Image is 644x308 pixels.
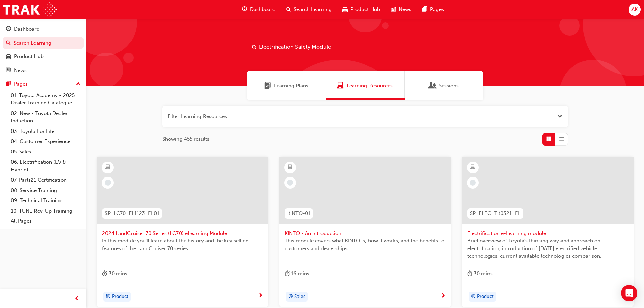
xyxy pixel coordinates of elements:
div: 30 mins [102,269,127,278]
span: Pages [430,6,444,14]
button: AK [629,4,641,16]
span: SP_ELEC_TK0321_EL [470,210,521,217]
span: learningRecordVerb_NONE-icon [287,180,293,186]
span: learningRecordVerb_NONE-icon [470,180,476,186]
div: News [14,67,27,74]
span: duration-icon [467,269,472,278]
a: 04. Customer Experience [8,136,84,147]
span: Search [252,43,257,51]
div: Open Intercom Messenger [621,285,637,301]
a: Learning ResourcesLearning Resources [326,71,405,100]
a: guage-iconDashboard [237,3,281,17]
span: Learning Resources [347,82,393,90]
span: up-icon [76,80,81,89]
span: Learning Resources [337,82,344,90]
span: SP_LC70_FL1123_EL01 [105,210,159,217]
a: 03. Toyota For Life [8,126,84,137]
div: Product Hub [14,53,44,61]
button: DashboardSearch LearningProduct HubNews [3,22,84,78]
span: learningResourceType_ELEARNING-icon [470,163,475,172]
span: Grid [546,135,551,143]
button: Pages [3,78,84,90]
a: news-iconNews [385,3,417,17]
img: Trak [3,2,57,17]
span: guage-icon [6,26,11,32]
span: Sessions [429,82,436,90]
a: 09. Technical Training [8,195,84,206]
span: target-icon [288,292,293,301]
span: next-icon [440,293,446,299]
span: car-icon [342,5,348,14]
span: News [399,6,411,14]
a: Dashboard [3,23,84,35]
span: learningRecordVerb_NONE-icon [105,180,111,186]
span: Sessions [439,82,459,90]
span: Learning Plans [274,82,308,90]
span: next-icon [258,293,263,299]
a: search-iconSearch Learning [281,3,337,17]
span: Search Learning [294,6,332,14]
span: KINTO - An introduction [285,230,446,237]
a: SessionsSessions [405,71,483,100]
a: Learning PlansLearning Plans [247,71,326,100]
a: 07. Parts21 Certification [8,175,84,185]
span: search-icon [6,40,11,46]
a: 10. TUNE Rev-Up Training [8,206,84,216]
span: Learning Plans [264,82,271,90]
a: 01. Toyota Academy - 2025 Dealer Training Catalogue [8,90,84,108]
span: car-icon [6,54,11,60]
span: news-icon [6,68,11,74]
div: Pages [14,80,28,88]
div: Dashboard [14,25,40,33]
span: Product [477,293,494,301]
span: Sales [294,293,305,301]
a: SP_ELEC_TK0321_ELElectrification e-Learning moduleBrief overview of Toyota’s thinking way and app... [462,157,634,307]
div: 16 mins [285,269,309,278]
div: 30 mins [467,269,493,278]
a: 05. Sales [8,147,84,157]
span: target-icon [471,292,476,301]
span: Dashboard [250,6,276,14]
a: SP_LC70_FL1123_EL012024 LandCruiser 70 Series (LC70) eLearning ModuleIn this module you'll learn ... [97,157,268,307]
a: pages-iconPages [417,3,449,17]
span: In this module you'll learn about the history and the key selling features of the LandCruiser 70 ... [102,237,263,252]
span: pages-icon [422,5,427,14]
span: prev-icon [74,294,79,303]
span: Product Hub [350,6,380,14]
span: learningResourceType_ELEARNING-icon [105,163,110,172]
span: KINTO-01 [287,210,310,217]
span: Showing 455 results [162,135,209,143]
span: AK [631,6,638,14]
a: 08. Service Training [8,185,84,196]
span: learningResourceType_ELEARNING-icon [288,163,292,172]
a: News [3,64,84,77]
span: This module covers what KINTO is, how it works, and the benefits to customers and dealerships. [285,237,446,252]
a: car-iconProduct Hub [337,3,385,17]
span: duration-icon [102,269,107,278]
a: All Pages [8,216,84,227]
a: Search Learning [3,37,84,49]
span: Electrification e-Learning module [467,230,628,237]
input: Search... [247,41,483,53]
a: Product Hub [3,50,84,63]
span: target-icon [106,292,111,301]
span: Product [112,293,128,301]
button: Open the filter [557,113,563,120]
a: 06. Electrification (EV & Hybrid) [8,157,84,175]
span: search-icon [286,5,291,14]
span: guage-icon [242,5,247,14]
span: Brief overview of Toyota’s thinking way and approach on electrification, introduction of [DATE] e... [467,237,628,260]
span: List [559,135,564,143]
span: news-icon [391,5,396,14]
span: 2024 LandCruiser 70 Series (LC70) eLearning Module [102,230,263,237]
span: duration-icon [285,269,290,278]
span: pages-icon [6,81,11,87]
a: 02. New - Toyota Dealer Induction [8,108,84,126]
a: KINTO-01KINTO - An introductionThis module covers what KINTO is, how it works, and the benefits t... [279,157,451,307]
